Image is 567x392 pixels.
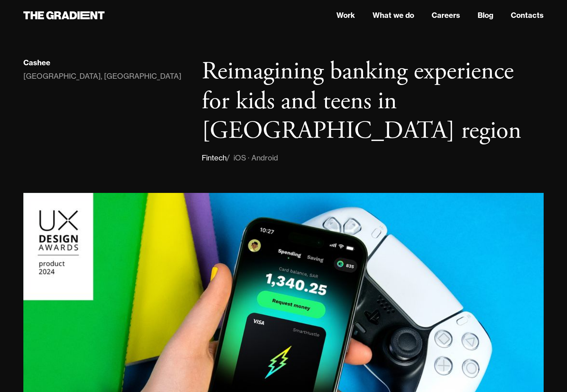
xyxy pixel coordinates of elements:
[202,57,544,146] h1: Reimagining banking experience for kids and teens in [GEOGRAPHIC_DATA] region
[478,10,493,21] a: Blog
[202,152,227,164] div: Fintech
[511,10,544,21] a: Contacts
[227,152,278,164] div: / iOS · Android
[23,58,50,67] div: Cashee
[336,10,355,21] a: Work
[373,10,414,21] a: What we do
[23,70,181,82] div: [GEOGRAPHIC_DATA], [GEOGRAPHIC_DATA]
[432,10,460,21] a: Careers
